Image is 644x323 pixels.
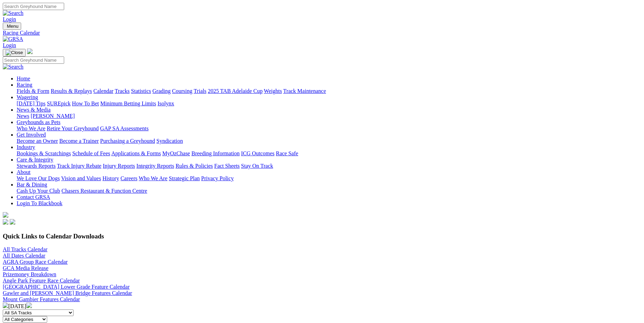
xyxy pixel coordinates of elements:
a: Racing Calendar [3,30,641,36]
a: News [17,113,29,119]
img: GRSA [3,36,23,42]
div: Get Involved [17,138,641,144]
a: Prizemoney Breakdown [3,271,56,277]
a: Privacy Policy [201,175,234,181]
a: Login [3,42,16,48]
a: Coursing [172,88,192,94]
a: Race Safe [276,150,298,156]
img: Close [6,50,23,55]
a: About [17,169,31,175]
div: Industry [17,150,641,157]
button: Toggle navigation [3,49,26,56]
a: Track Injury Rebate [57,163,101,169]
a: GCA Media Release [3,265,49,271]
a: Home [17,76,30,81]
a: History [102,175,119,181]
a: Wagering [17,94,38,100]
a: MyOzChase [162,150,190,156]
div: News & Media [17,113,641,119]
a: How To Bet [72,101,99,106]
a: Mount Gambier Features Calendar [3,296,80,302]
a: Gawler and [PERSON_NAME] Bridge Features Calendar [3,290,132,296]
a: Syndication [156,138,183,144]
a: [PERSON_NAME] [31,113,75,119]
a: Statistics [131,88,151,94]
a: Bar & Dining [17,182,47,187]
img: logo-grsa-white.png [27,49,33,54]
button: Toggle navigation [3,23,21,30]
div: Racing [17,88,641,94]
a: Results & Replays [51,88,92,94]
a: Cash Up Your Club [17,188,60,194]
a: Tracks [115,88,130,94]
a: All Tracks Calendar [3,246,48,252]
h3: Quick Links to Calendar Downloads [3,233,641,240]
a: All Dates Calendar [3,253,45,259]
a: Applications & Forms [111,150,161,156]
a: Stewards Reports [17,163,55,169]
a: Rules & Policies [175,163,213,169]
a: Industry [17,144,35,150]
img: Search [3,10,24,16]
a: Injury Reports [103,163,135,169]
input: Search [3,3,64,10]
a: 2025 TAB Adelaide Cup [208,88,263,94]
span: Menu [7,24,18,29]
a: News & Media [17,107,51,113]
a: Retire Your Greyhound [47,125,99,131]
img: Search [3,64,24,70]
a: Trials [194,88,206,94]
a: [GEOGRAPHIC_DATA] Lower Grade Feature Calendar [3,284,130,290]
a: Minimum Betting Limits [100,101,156,106]
a: Contact GRSA [17,194,50,200]
a: [DATE] Tips [17,101,45,106]
a: Weights [264,88,282,94]
div: Wagering [17,101,641,107]
a: Breeding Information [191,150,240,156]
a: Track Maintenance [283,88,326,94]
img: facebook.svg [3,219,8,225]
a: Get Involved [17,132,46,138]
div: Bar & Dining [17,188,641,194]
a: Isolynx [157,101,174,106]
a: Greyhounds as Pets [17,119,60,125]
a: AGRA Group Race Calendar [3,259,68,265]
a: We Love Our Dogs [17,175,60,181]
a: Login [3,16,16,22]
a: Calendar [93,88,113,94]
a: Careers [120,175,137,181]
a: ICG Outcomes [241,150,274,156]
a: Who We Are [139,175,168,181]
a: Fields & Form [17,88,49,94]
a: Schedule of Fees [72,150,110,156]
a: Vision and Values [61,175,101,181]
div: Care & Integrity [17,163,641,169]
a: Become a Trainer [59,138,99,144]
a: Integrity Reports [136,163,174,169]
div: [DATE] [3,303,641,309]
div: Greyhounds as Pets [17,125,641,132]
a: GAP SA Assessments [100,125,149,131]
div: About [17,175,641,182]
img: twitter.svg [10,219,15,225]
a: SUREpick [47,101,70,106]
img: chevron-right-pager-white.svg [26,303,32,308]
a: Chasers Restaurant & Function Centre [61,188,147,194]
img: logo-grsa-white.png [3,212,8,218]
a: Strategic Plan [169,175,200,181]
a: Bookings & Scratchings [17,150,71,156]
a: Who We Are [17,125,45,131]
a: Login To Blackbook [17,200,62,206]
img: chevron-left-pager-white.svg [3,303,8,308]
a: Care & Integrity [17,157,53,163]
a: Purchasing a Greyhound [100,138,155,144]
a: Racing [17,82,32,88]
input: Search [3,56,64,64]
a: Stay On Track [241,163,273,169]
a: Angle Park Feature Race Calendar [3,278,80,283]
a: Fact Sheets [214,163,240,169]
a: Become an Owner [17,138,58,144]
a: Grading [153,88,171,94]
